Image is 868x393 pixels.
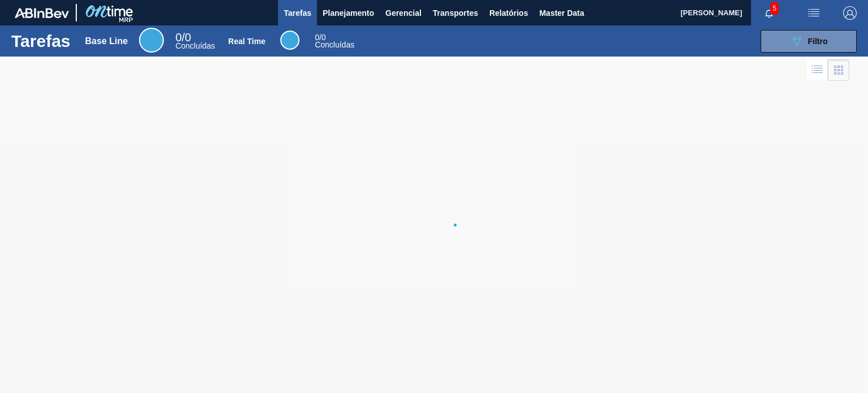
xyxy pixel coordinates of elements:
span: / 0 [315,33,325,42]
div: Real Time [315,34,354,49]
span: Relatórios [489,6,528,20]
span: Filtro [808,37,828,46]
span: Planejamento [323,6,374,20]
img: TNhmsLtSVTkK8tSr43FrP2fwEKptu5GPRR3wAAAABJRU5ErkJggg== [15,8,69,18]
h1: Tarefas [11,34,71,47]
span: 5 [770,2,779,15]
div: Base Line [175,33,215,50]
button: Notificações [751,5,787,21]
div: Real Time [228,37,266,46]
span: Tarefas [284,6,311,20]
div: Real Time [280,31,300,50]
span: Gerencial [385,6,422,20]
div: Base Line [139,28,164,53]
span: Concluídas [315,40,354,49]
span: Transportes [433,6,478,20]
span: Concluídas [175,41,215,50]
img: userActions [807,6,821,20]
div: Base Line [85,36,128,46]
button: Filtro [761,30,857,53]
span: 0 [315,33,319,42]
img: Logout [843,6,857,20]
span: Master Data [539,6,584,20]
span: 0 [175,31,181,44]
span: / 0 [175,31,191,44]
